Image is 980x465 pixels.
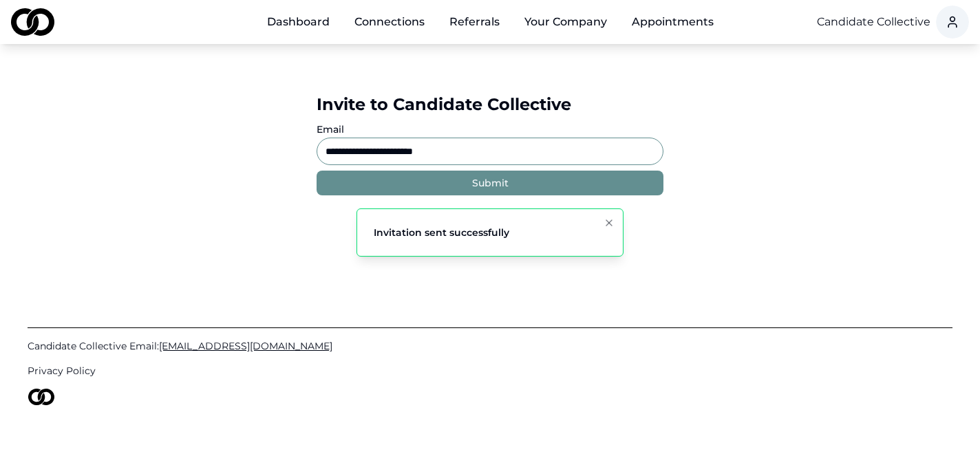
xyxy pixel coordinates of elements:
[11,8,54,36] img: logo
[159,340,332,352] span: [EMAIL_ADDRESS][DOMAIN_NAME]
[256,8,725,36] nav: Main
[621,8,725,36] a: Appointments
[343,8,436,36] a: Connections
[28,339,952,353] a: Candidate Collective Email:[EMAIL_ADDRESS][DOMAIN_NAME]
[317,171,663,195] button: Submit
[256,8,341,36] a: Dashboard
[28,364,952,378] a: Privacy Policy
[472,176,509,190] div: Submit
[317,94,663,116] div: Invite to Candidate Collective
[317,123,344,136] label: Email
[374,226,509,239] div: Invitation sent successfully
[28,389,55,405] img: logo
[513,8,618,36] button: Your Company
[817,14,930,30] button: Candidate Collective
[438,8,511,36] a: Referrals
